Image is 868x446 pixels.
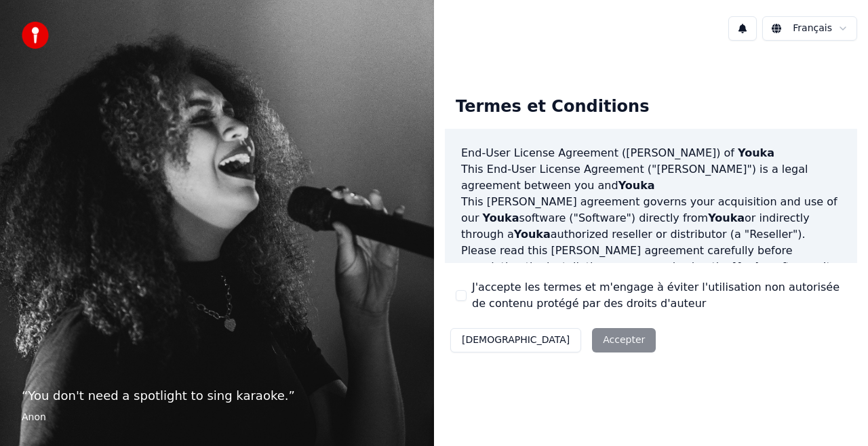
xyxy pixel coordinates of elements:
[22,386,412,405] p: “ You don't need a spotlight to sing karaoke. ”
[733,260,770,273] span: Youka
[450,328,581,352] button: [DEMOGRAPHIC_DATA]
[22,22,49,49] img: youka
[738,146,774,159] span: Youka
[22,411,412,424] footer: Anon
[483,211,519,224] span: Youka
[461,243,841,308] p: Please read this [PERSON_NAME] agreement carefully before completing the installation process and...
[445,85,660,129] div: Termes et Conditions
[461,194,841,243] p: This [PERSON_NAME] agreement governs your acquisition and use of our software ("Software") direct...
[514,228,551,241] span: Youka
[461,145,841,161] h3: End-User License Agreement ([PERSON_NAME]) of
[472,279,846,312] label: J'accepte les termes et m'engage à éviter l'utilisation non autorisée de contenu protégé par des ...
[708,211,745,224] span: Youka
[461,161,841,194] p: This End-User License Agreement ("[PERSON_NAME]") is a legal agreement between you and
[618,179,655,192] span: Youka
